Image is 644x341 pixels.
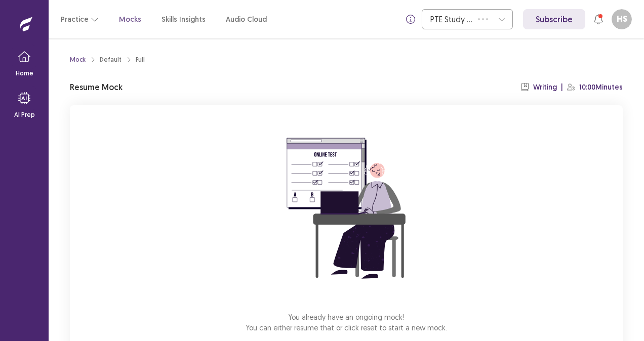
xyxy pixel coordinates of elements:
[100,55,122,64] div: Default
[523,9,585,29] a: Subscribe
[430,10,473,29] div: PTE Study Centre
[162,14,206,25] a: Skills Insights
[61,10,99,28] button: Practice
[246,312,447,333] p: You already have an ongoing mock! You can either resume that or click reset to start a new mock.
[70,55,145,64] nav: breadcrumb
[136,55,145,64] div: Full
[255,117,437,300] img: attend-mock
[70,81,123,93] p: Resume Mock
[70,55,86,64] a: Mock
[533,82,557,93] p: Writing
[119,14,141,25] a: Mocks
[226,14,267,25] a: Audio Cloud
[561,82,563,93] p: |
[579,82,623,93] p: 10:00 Minutes
[612,9,632,29] button: HS
[14,110,35,119] p: AI Prep
[401,10,420,28] button: info
[16,69,33,78] p: Home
